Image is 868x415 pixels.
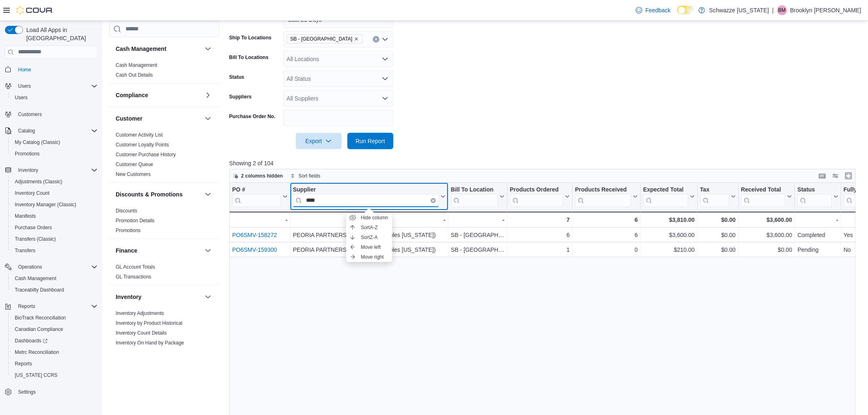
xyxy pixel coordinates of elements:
[116,132,163,137] a: Customer Activity List
[116,44,167,52] h3: Cash Management
[646,6,671,14] span: Feedback
[11,211,98,221] span: Manifests
[15,315,66,321] span: BioTrack Reconciliation
[203,43,213,53] button: Cash Management
[109,262,219,285] div: Finance
[361,234,378,241] span: Sort Z-A
[741,245,792,255] div: $0.00
[677,14,678,15] span: Dark Mode
[232,186,288,207] button: PO #
[451,186,498,194] div: Bill To Location
[451,215,505,225] div: -
[116,62,157,68] a: Cash Management
[116,274,151,279] a: GL Transactions
[8,210,101,222] button: Manifests
[116,151,176,157] a: Customer Purchase History
[287,34,363,43] span: SB - Belmar
[232,215,288,225] div: -
[230,171,286,181] button: 2 columns hidden
[11,324,98,334] span: Canadian Compliance
[347,133,393,149] button: Run Report
[361,214,388,221] span: Hide column
[15,224,52,231] span: Purchase Orders
[8,335,101,347] a: Dashboards
[11,347,98,357] span: Metrc Reconciliation
[116,329,167,336] span: Inventory Count Details
[8,245,101,256] button: Transfers
[451,230,505,240] div: SB - [GEOGRAPHIC_DATA]
[11,274,98,283] span: Cash Management
[11,177,98,187] span: Adjustments (Classic)
[15,81,98,91] span: Users
[779,5,786,15] span: BM
[11,285,67,295] a: Traceabilty Dashboard
[700,186,736,207] button: Tax
[15,287,64,293] span: Traceabilty Dashboard
[116,246,201,254] button: Finance
[361,224,378,231] span: Sort A-Z
[293,245,445,255] div: PEORIA PARTNERS LLC (District Edibles [US_STATE])
[203,245,213,255] button: Finance
[741,186,792,207] button: Received Total
[677,6,694,14] input: Dark Mode
[700,186,729,194] div: Tax
[116,141,169,147] a: Customer Loyalty Points
[116,91,201,99] button: Compliance
[643,230,695,240] div: $3,600.00
[116,161,153,167] span: Customer Queue
[382,56,388,62] button: Open list of options
[293,186,439,207] div: Supplier
[11,246,39,255] a: Transfers
[11,177,66,187] a: Adjustments (Classic)
[203,113,213,123] button: Customer
[11,149,43,159] a: Promotions
[700,230,736,240] div: $0.00
[15,387,39,397] a: Settings
[11,200,80,210] a: Inventory Manager (Classic)
[15,213,36,219] span: Manifests
[797,245,838,255] div: Pending
[818,171,827,181] button: Keyboard shortcuts
[510,186,563,194] div: Products Ordered
[116,310,164,316] span: Inventory Adjustments
[15,165,98,175] span: Inventory
[741,186,786,194] div: Received Total
[15,190,50,196] span: Inventory Count
[15,109,98,119] span: Customers
[373,36,379,43] button: Clear input
[11,188,53,198] a: Inventory Count
[18,264,42,270] span: Operations
[116,310,164,316] a: Inventory Adjustments
[229,34,272,41] label: Ship To Locations
[346,233,392,242] button: SortZ-A
[18,167,38,173] span: Inventory
[116,207,137,213] a: Discounts
[356,137,385,145] span: Run Report
[510,186,563,207] div: Products Ordered
[575,230,638,240] div: 6
[116,339,184,346] span: Inventory On Hand by Package
[116,227,141,233] span: Promotions
[8,347,101,358] button: Metrc Reconciliation
[241,173,283,179] span: 2 columns hidden
[15,247,35,254] span: Transfers
[15,64,98,75] span: Home
[116,44,201,52] button: Cash Management
[11,313,69,323] a: BioTrack Reconciliation
[11,324,66,334] a: Canadian Compliance
[15,65,34,75] a: Home
[116,190,183,198] h3: Discounts & Promotions
[116,114,142,122] h3: Customer
[2,80,101,92] button: Users
[116,292,142,301] h3: Inventory
[510,245,570,255] div: 1
[346,242,392,252] button: Move left
[11,137,98,147] span: My Catalog (Classic)
[116,131,163,138] span: Customer Activity List
[18,66,31,73] span: Home
[116,91,148,99] h3: Compliance
[741,186,786,207] div: Received Total
[8,358,101,369] button: Reports
[2,386,101,398] button: Settings
[451,186,505,207] button: Bill To Location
